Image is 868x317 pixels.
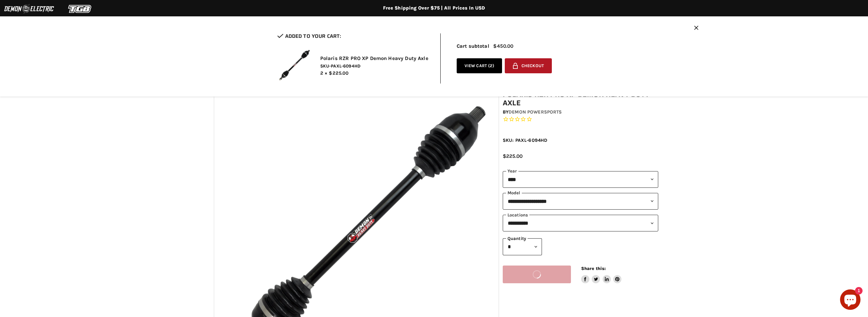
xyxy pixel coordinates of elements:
a: Demon Powersports [509,109,562,115]
select: modal-name [503,193,658,210]
span: 2 [490,63,492,68]
span: Share this: [581,266,606,271]
img: TGB Logo 2 [55,2,106,15]
a: View cart (2) [457,58,502,74]
h2: Polaris RZR PRO XP Demon Heavy Duty Axle [320,55,430,62]
div: Free Shipping Over $75 | All Prices In USD [161,5,707,11]
span: $450.00 [493,43,513,49]
select: Quantity [503,238,542,255]
inbox-online-store-chat: Shopify online store chat [838,289,863,312]
span: 2 × [320,70,327,76]
select: year [503,171,658,188]
form: cart checkout [502,58,552,76]
button: Close [694,26,698,31]
span: $225.00 [329,70,349,76]
h1: Polaris RZR PRO XP Demon Heavy Duty Axle [503,90,658,107]
span: Cart subtotal [457,43,489,49]
img: Polaris RZR PRO XP Demon Heavy Duty Axle [277,48,311,82]
img: Demon Electric Logo 2 [3,2,55,15]
span: Rated 0.0 out of 5 stars 0 reviews [503,116,658,123]
div: by [503,108,658,116]
span: $225.00 [503,153,523,159]
button: Checkout [505,58,552,74]
aside: Share this: [581,266,622,284]
span: Checkout [521,63,544,69]
h2: Added to your cart: [277,33,430,39]
div: SKU: PAXL-6094HD [503,137,658,144]
select: keys [503,215,658,231]
span: SKU-PAXL-6094HD [320,63,430,69]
